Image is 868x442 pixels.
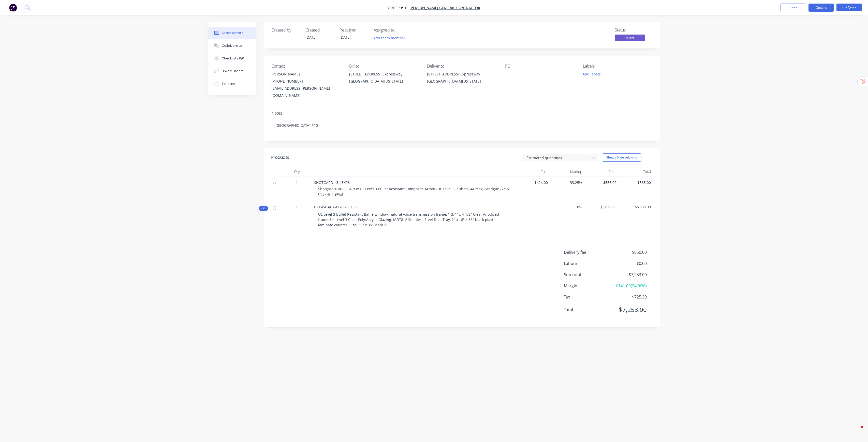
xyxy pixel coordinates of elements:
span: $141.00 ( 24.96 %) [609,283,646,289]
div: Assigned to [374,28,424,33]
div: Contact [271,64,341,69]
div: [STREET_ADDRESS] Expressway [427,71,497,78]
span: $0.00 [609,260,646,266]
div: Notes [271,111,653,116]
button: Checklists 0/0 [208,52,256,65]
div: Created by [271,28,299,33]
div: [STREET_ADDRESS] Expressway [349,71,419,78]
span: [DATE] [305,35,317,40]
span: Total [564,307,609,313]
div: [PHONE_NUMBER] [271,78,341,85]
div: [GEOGRAPHIC_DATA] #10 [271,118,653,133]
span: $7,253.00 [609,272,646,278]
span: Order #16 - [388,5,409,10]
div: Order details [222,31,243,35]
div: [PERSON_NAME][PHONE_NUMBER][EMAIL_ADDRESS][PERSON_NAME][DOMAIN_NAME] [271,71,341,99]
span: Shotgard® BB-3, 4' x 8' UL Level 3 Bullet Resistant Composite Armor (UL Level 3, 3 shots, 44 mag ... [318,186,511,197]
div: Labels [583,64,653,69]
div: Markup [550,167,584,177]
div: [PERSON_NAME] [271,71,341,78]
span: $565.00 [586,180,616,185]
span: Quote [615,35,645,41]
div: Total [619,167,653,177]
span: Tax [564,294,609,300]
div: Timeline [222,82,235,86]
span: $5,838.00 [586,204,616,210]
span: UL Level 3 Bullet Resistant Baffle window, natural voice transmission frame, 1-3/4" x 4-1/2" Clea... [318,212,500,227]
span: Kit [260,207,267,210]
button: Add labels [580,71,604,77]
span: $7,253.00 [609,305,646,314]
div: [GEOGRAPHIC_DATA][US_STATE] [427,78,497,85]
span: SHOTGARD-L3-48X96 [314,180,350,185]
div: [STREET_ADDRESS] Expressway[GEOGRAPHIC_DATA][US_STATE] [427,71,497,87]
iframe: Intercom live chat [851,425,863,437]
div: Products [271,154,289,161]
span: 33.25% [552,180,582,185]
a: [PERSON_NAME] General Contractor [409,5,480,10]
div: Status [615,28,653,33]
button: Timeline [208,77,256,90]
span: $565.00 [621,180,651,185]
div: Linked Orders [222,69,244,73]
button: Order details [208,27,256,39]
div: Price [584,167,619,177]
span: Margin [564,283,609,289]
button: Add team member [371,35,408,41]
div: Deliver to [427,64,497,69]
button: Add team member [374,35,408,41]
div: PO [505,64,575,69]
span: 1 [296,204,298,210]
div: [EMAIL_ADDRESS][PERSON_NAME][DOMAIN_NAME] [271,85,341,99]
button: Edit Quote [836,4,862,11]
button: Show / Hide columns [602,153,641,162]
button: Linked Orders [208,65,256,77]
button: Kit [259,206,268,211]
span: $424.00 [518,180,548,185]
div: Created [305,28,333,33]
div: Qty [282,167,312,177]
div: [STREET_ADDRESS] Expressway[GEOGRAPHIC_DATA][US_STATE] [349,71,419,87]
span: BVTW-L3-CA-BF-PL-30X36 [314,204,357,209]
span: Delivery fee [564,249,609,255]
button: Collaborate [208,39,256,52]
div: Cost [516,167,550,177]
span: [DATE] [340,35,351,40]
div: Required [340,28,367,33]
div: Bill to [349,64,419,69]
div: Collaborate [222,43,242,48]
button: Options [808,4,834,12]
div: Checklists 0/0 [222,56,244,61]
span: $725.30 [609,294,646,300]
div: [GEOGRAPHIC_DATA][US_STATE] [349,78,419,85]
span: $5,838.00 [621,204,651,210]
img: Factory [9,4,17,11]
span: 1 [296,180,298,185]
span: Sub total [564,272,609,278]
span: 0% [552,204,582,210]
span: $850.00 [609,249,646,255]
span: Labour [564,260,609,266]
button: Close [781,4,806,11]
